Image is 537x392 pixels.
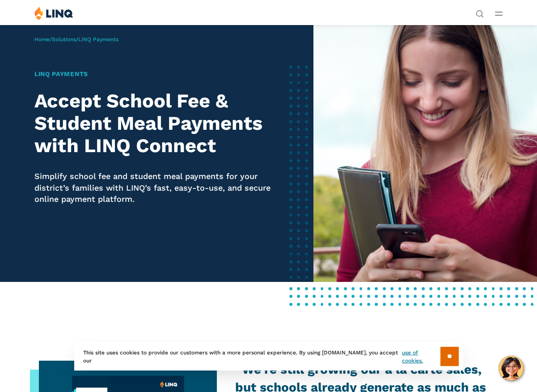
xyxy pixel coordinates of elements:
span: / / [34,36,118,43]
nav: Utility Navigation [476,6,484,17]
a: Home [34,36,50,43]
h2: Accept School Fee & Student Meal Payments with LINQ Connect [34,90,279,157]
button: Open Main Menu [495,9,503,18]
button: Open Search Bar [476,9,484,17]
img: LINQ Payments [313,25,537,282]
h1: LINQ Payments [34,69,279,79]
p: Simplify school fee and student meal payments for your district’s families with LINQ’s fast, easy... [34,170,279,205]
img: LINQ | K‑12 Software [34,6,73,20]
button: Hello, have a question? Let’s chat. [499,356,524,381]
a: Solutions [52,36,76,43]
span: LINQ Payments [78,36,118,43]
div: This site uses cookies to provide our customers with a more personal experience. By using [DOMAIN... [74,342,463,371]
a: use of cookies. [402,349,440,365]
